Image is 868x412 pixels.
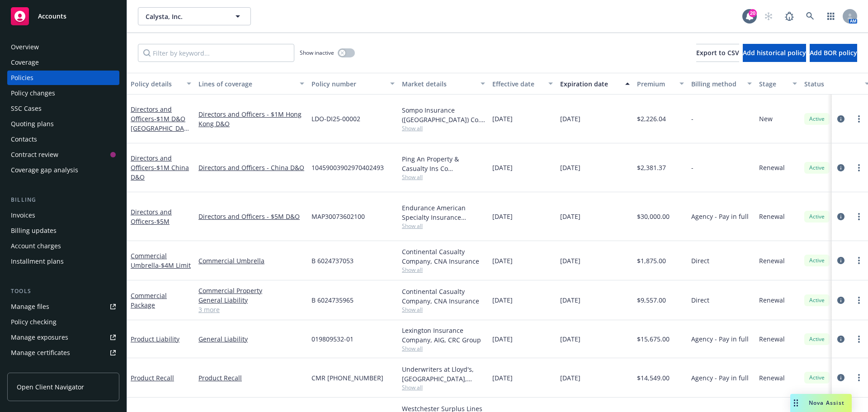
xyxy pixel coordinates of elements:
[7,208,119,223] a: Invoices
[11,361,57,375] div: Manage claims
[11,330,68,345] div: Manage exposures
[131,374,174,382] a: Product Recall
[759,163,785,172] span: Renewal
[749,9,757,17] div: 20
[759,373,785,383] span: Renewal
[7,86,119,100] a: Policy changes
[311,79,385,89] div: Policy number
[835,295,846,306] a: circleInformation
[402,287,485,306] div: Continental Casualty Company, CNA Insurance
[11,208,35,223] div: Invoices
[780,7,798,25] a: Report a Bug
[402,105,485,124] div: Sompo Insurance ([GEOGRAPHIC_DATA]) Co., Ltd., Sompo International
[696,44,739,62] button: Export to CSV
[7,299,119,314] a: Manage files
[131,208,172,226] a: Directors and Officers
[822,7,840,25] a: Switch app
[854,211,864,222] a: more
[492,334,513,344] span: [DATE]
[637,163,666,172] span: $2,381.37
[11,86,55,100] div: Policy changes
[489,73,557,95] button: Effective date
[7,239,119,253] a: Account charges
[11,239,61,253] div: Account charges
[402,154,485,173] div: Ping An Property & Casualty Ins Co [GEOGRAPHIC_DATA], Ping An Ins (Group) Co of China Ltd, CRC Group
[808,164,826,172] span: Active
[11,147,58,162] div: Contract review
[402,365,485,384] div: Underwriters at Lloyd's, [GEOGRAPHIC_DATA], [PERSON_NAME] of [GEOGRAPHIC_DATA], DUAL Commercial L...
[790,394,852,412] button: Nova Assist
[402,247,485,266] div: Continental Casualty Company, CNA Insurance
[691,79,742,89] div: Billing method
[835,372,846,383] a: circleInformation
[854,372,864,383] a: more
[17,382,84,392] span: Open Client Navigator
[633,73,688,95] button: Premium
[854,295,864,306] a: more
[759,334,785,344] span: Renewal
[402,79,475,89] div: Market details
[691,256,709,265] span: Direct
[808,335,826,343] span: Active
[7,55,119,70] a: Coverage
[637,212,670,221] span: $30,000.00
[560,212,580,221] span: [DATE]
[11,132,37,147] div: Contacts
[688,73,755,95] button: Billing method
[308,73,398,95] button: Policy number
[755,73,801,95] button: Stage
[835,162,846,173] a: circleInformation
[11,117,54,131] div: Quoting plans
[146,12,224,21] span: Calysta, Inc.
[127,73,195,95] button: Policy details
[808,213,826,221] span: Active
[743,48,806,57] span: Add historical policy
[808,256,826,265] span: Active
[637,114,666,123] span: $2,226.04
[11,101,42,116] div: SSC Cases
[131,79,181,89] div: Policy details
[7,147,119,162] a: Contract review
[790,394,802,412] div: Drag to move
[11,254,64,269] div: Installment plans
[311,295,354,305] span: B 6024735965
[743,44,806,62] button: Add historical policy
[311,256,354,265] span: B 6024737053
[198,163,304,172] a: Directors and Officers - China D&O
[300,49,334,57] span: Show inactive
[198,305,304,314] a: 3 more
[402,345,485,352] span: Show all
[11,299,49,314] div: Manage files
[11,71,33,85] div: Policies
[131,251,191,270] a: Commercial Umbrella
[11,163,78,177] div: Coverage gap analysis
[11,315,57,329] div: Policy checking
[759,256,785,265] span: Renewal
[402,266,485,274] span: Show all
[808,115,826,123] span: Active
[691,114,693,123] span: -
[311,114,360,123] span: LDO-DI25-00002
[11,40,39,54] div: Overview
[557,73,633,95] button: Expiration date
[808,374,826,382] span: Active
[311,163,384,172] span: 10459003902970402493
[759,295,785,305] span: Renewal
[696,48,739,57] span: Export to CSV
[159,261,191,270] span: - $4M Limit
[759,79,787,89] div: Stage
[7,163,119,177] a: Coverage gap analysis
[7,330,119,345] a: Manage exposures
[138,7,251,25] button: Calysta, Inc.
[7,4,119,29] a: Accounts
[492,256,513,265] span: [DATE]
[637,373,670,383] span: $14,549.00
[311,373,383,383] span: CMR [PHONE_NUMBER]
[560,114,580,123] span: [DATE]
[198,286,304,295] a: Commercial Property
[835,211,846,222] a: circleInformation
[835,334,846,345] a: circleInformation
[835,255,846,266] a: circleInformation
[138,44,294,62] input: Filter by keyword...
